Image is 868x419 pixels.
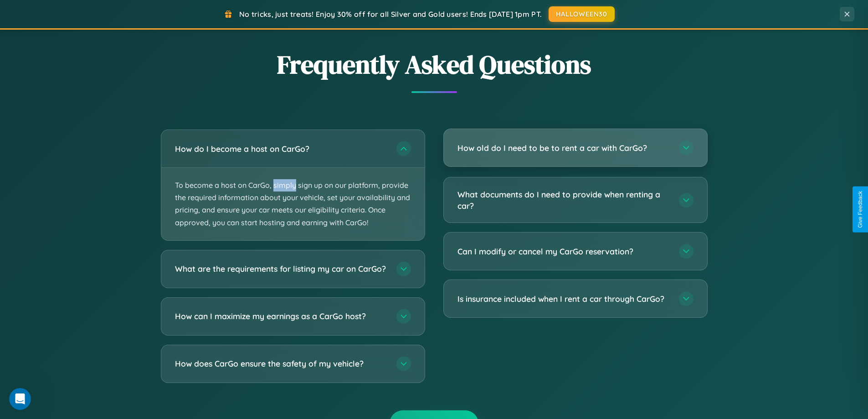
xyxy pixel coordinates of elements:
[239,10,542,19] span: No tricks, just treats! Enjoy 30% off for all Silver and Gold users! Ends [DATE] 1pm PT.
[457,246,670,257] h3: Can I modify or cancel my CarGo reservation?
[457,189,670,211] h3: What documents do I need to provide when renting a car?
[457,293,670,305] h3: Is insurance included when I rent a car through CarGo?
[175,263,387,274] h3: What are the requirements for listing my car on CarGo?
[175,143,387,155] h3: How do I become a host on CarGo?
[161,47,708,82] h2: Frequently Asked Questions
[457,142,670,154] h3: How old do I need to be to rent a car with CarGo?
[857,191,863,228] div: Give Feedback
[161,168,425,240] p: To become a host on CarGo, simply sign up on our platform, provide the required information about...
[175,358,387,369] h3: How does CarGo ensure the safety of my vehicle?
[9,388,31,410] iframe: Intercom live chat
[549,6,615,22] button: HALLOWEEN30
[175,310,387,322] h3: How can I maximize my earnings as a CarGo host?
